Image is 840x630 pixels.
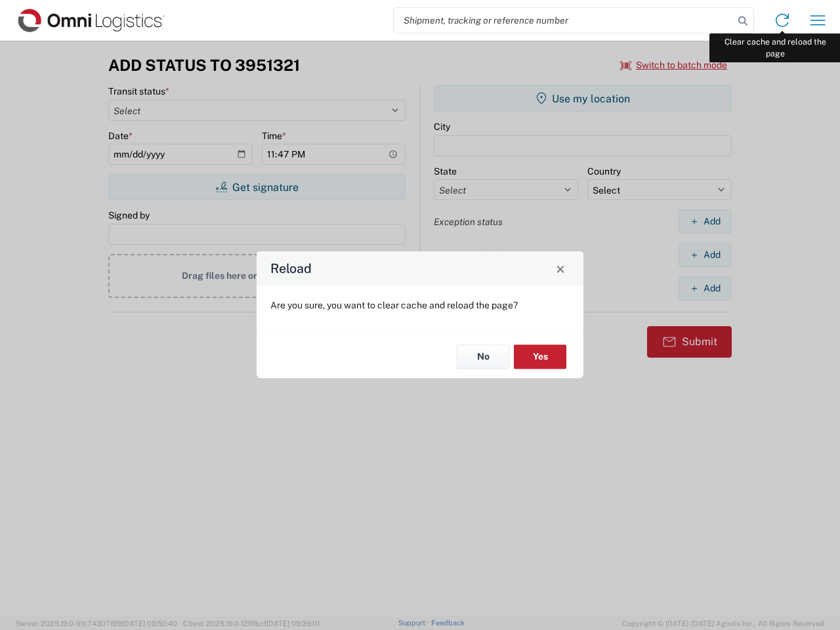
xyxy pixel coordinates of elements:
button: Yes [514,345,566,369]
input: Shipment, tracking or reference number [394,8,734,33]
p: Are you sure, you want to clear cache and reload the page? [270,299,570,311]
h4: Reload [270,259,312,278]
button: Close [551,259,570,278]
button: No [457,345,509,369]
